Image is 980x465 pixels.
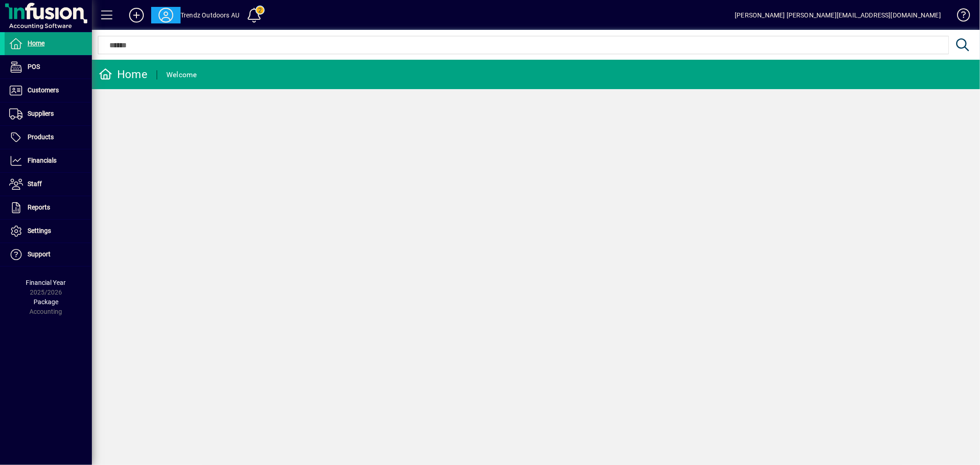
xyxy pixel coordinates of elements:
[28,133,54,141] span: Products
[950,2,969,32] a: Knowledge Base
[5,79,92,102] a: Customers
[5,220,92,243] a: Settings
[122,7,151,23] button: Add
[28,204,50,211] span: Reports
[26,279,66,286] span: Financial Year
[99,67,147,82] div: Home
[28,63,40,70] span: POS
[181,8,239,23] div: Trendz Outdoors AU
[5,173,92,196] a: Staff
[28,250,51,258] span: Support
[5,243,92,266] a: Support
[28,180,42,187] span: Staff
[28,40,45,47] span: Home
[5,196,92,219] a: Reports
[5,149,92,172] a: Financials
[28,86,59,94] span: Customers
[5,102,92,125] a: Suppliers
[28,157,57,164] span: Financials
[28,110,54,117] span: Suppliers
[151,7,181,23] button: Profile
[5,56,92,79] a: POS
[5,126,92,149] a: Products
[28,227,51,234] span: Settings
[34,298,58,306] span: Package
[735,8,941,23] div: [PERSON_NAME] [PERSON_NAME][EMAIL_ADDRESS][DOMAIN_NAME]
